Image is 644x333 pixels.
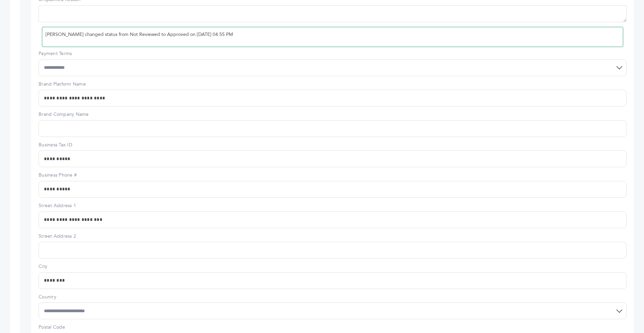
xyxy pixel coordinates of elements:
p: [PERSON_NAME] changed status from Not Reviewed to Approved on [DATE] 04:55 PM [46,31,620,39]
label: Street Address 2 [39,233,627,240]
label: Country [39,294,627,300]
label: Payment Terms [39,50,627,57]
label: Business Tax ID [39,142,627,148]
label: City [39,263,627,270]
label: Brand Platform Name [39,81,627,88]
label: Postal Code [39,324,627,331]
label: Business Phone # [39,172,627,179]
label: Street Address 1 [39,202,627,209]
label: Brand Company Name [39,111,627,118]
